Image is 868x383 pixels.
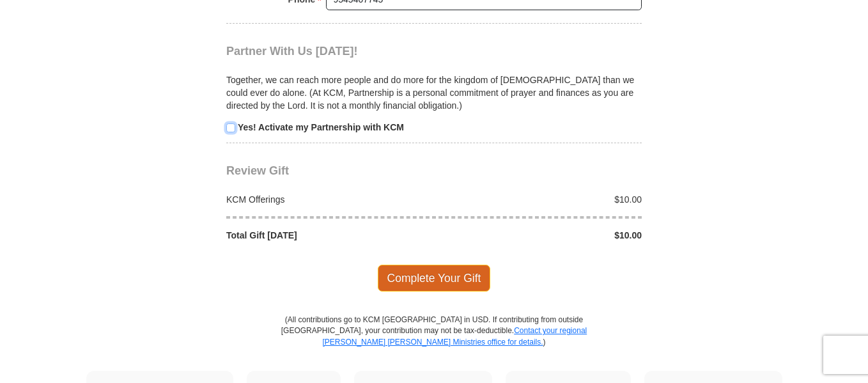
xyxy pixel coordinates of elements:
strong: Yes! Activate my Partnership with KCM [238,122,404,132]
div: Total Gift [DATE] [220,229,435,242]
a: Contact your regional [PERSON_NAME] [PERSON_NAME] Ministries office for details. [322,326,587,346]
span: Review Gift [226,164,289,177]
span: Complete Your Gift [378,265,491,292]
span: Partner With Us [DATE]! [226,45,358,58]
div: KCM Offerings [220,193,435,206]
p: (All contributions go to KCM [GEOGRAPHIC_DATA] in USD. If contributing from outside [GEOGRAPHIC_D... [281,315,587,370]
p: Together, we can reach more people and do more for the kingdom of [DEMOGRAPHIC_DATA] than we coul... [226,74,642,112]
div: $10.00 [434,229,649,242]
div: $10.00 [434,193,649,206]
